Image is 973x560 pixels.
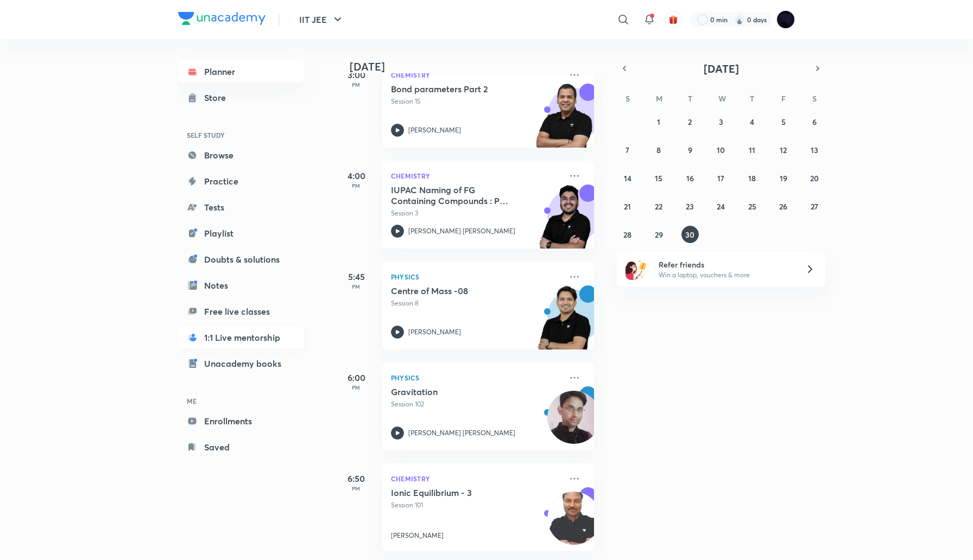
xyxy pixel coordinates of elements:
abbr: Monday [656,93,662,104]
h5: 5:45 [334,270,378,283]
h5: Bond parameters Part 2 [391,84,526,94]
button: [DATE] [632,61,810,76]
abbr: September 3, 2025 [719,117,723,127]
abbr: September 4, 2025 [750,117,754,127]
button: September 15, 2025 [650,169,667,187]
img: unacademy [534,285,594,360]
p: Session 3 [391,208,561,218]
button: September 20, 2025 [806,169,823,187]
abbr: September 16, 2025 [686,173,694,183]
p: Chemistry [391,169,561,182]
button: September 12, 2025 [775,141,792,158]
abbr: September 2, 2025 [688,117,692,127]
button: September 27, 2025 [806,198,823,215]
h6: SELF STUDY [178,126,304,144]
abbr: September 17, 2025 [717,173,724,183]
a: Practice [178,170,304,192]
abbr: September 25, 2025 [748,201,756,212]
h5: Gravitation [391,386,526,397]
h5: 6:00 [334,371,378,384]
img: Megha Gor [776,10,795,29]
button: September 2, 2025 [681,113,699,130]
button: September 5, 2025 [775,113,792,130]
a: 1:1 Live mentorship [178,327,304,348]
p: Session 102 [391,399,561,409]
abbr: September 12, 2025 [780,145,787,155]
abbr: September 8, 2025 [656,145,661,155]
a: Doubts & solutions [178,249,304,270]
a: Enrollments [178,410,304,432]
button: September 19, 2025 [775,169,792,187]
abbr: September 5, 2025 [781,117,786,127]
button: September 4, 2025 [743,113,761,130]
abbr: September 13, 2025 [811,145,818,155]
button: September 3, 2025 [712,113,730,130]
h5: IUPAC Naming of FG Containing Compounds : Part 3 [391,184,526,206]
abbr: Friday [781,93,786,104]
a: Playlist [178,222,304,244]
h6: ME [178,392,304,410]
abbr: September 15, 2025 [655,173,662,183]
button: September 9, 2025 [681,141,699,158]
button: September 29, 2025 [650,226,667,243]
p: Chemistry [391,68,561,81]
img: streak [734,14,745,25]
a: Notes [178,275,304,296]
abbr: September 22, 2025 [655,201,662,212]
span: [DATE] [704,61,739,76]
abbr: Wednesday [718,93,726,104]
button: September 24, 2025 [712,198,730,215]
button: September 10, 2025 [712,141,730,158]
abbr: September 30, 2025 [685,230,694,240]
p: [PERSON_NAME] [408,125,461,135]
button: September 11, 2025 [743,141,761,158]
abbr: September 18, 2025 [748,173,756,183]
abbr: September 7, 2025 [625,145,629,155]
abbr: September 6, 2025 [812,117,817,127]
a: Free live classes [178,301,304,322]
abbr: September 19, 2025 [780,173,787,183]
p: PM [334,182,378,189]
abbr: Thursday [750,93,754,104]
abbr: September 26, 2025 [779,201,787,212]
abbr: September 21, 2025 [624,201,631,212]
img: unacademy [534,84,594,158]
button: September 25, 2025 [743,198,761,215]
p: [PERSON_NAME] [391,531,444,540]
p: PM [334,81,378,88]
p: Physics [391,270,561,283]
div: Store [204,91,232,104]
a: Saved [178,436,304,458]
button: September 18, 2025 [743,169,761,187]
abbr: September 28, 2025 [623,230,631,240]
button: avatar [665,11,682,28]
button: September 21, 2025 [619,198,636,215]
button: September 22, 2025 [650,198,667,215]
p: [PERSON_NAME] [PERSON_NAME] [408,428,515,438]
button: September 7, 2025 [619,141,636,158]
button: September 28, 2025 [619,226,636,243]
img: avatar [668,15,678,24]
p: Session 8 [391,298,561,308]
p: PM [334,384,378,391]
button: September 23, 2025 [681,198,699,215]
a: Store [178,87,304,109]
abbr: September 27, 2025 [811,201,818,212]
a: Planner [178,61,304,82]
abbr: Sunday [625,93,630,104]
h5: Centre of Mass -08 [391,285,526,296]
abbr: September 24, 2025 [717,201,725,212]
p: Session 15 [391,97,561,106]
button: September 30, 2025 [681,226,699,243]
button: September 1, 2025 [650,113,667,130]
a: Tests [178,196,304,218]
button: September 14, 2025 [619,169,636,187]
h5: 4:00 [334,169,378,182]
h4: [DATE] [350,60,605,73]
h5: Ionic Equilibrium - 3 [391,487,526,498]
a: Unacademy books [178,353,304,374]
abbr: September 14, 2025 [624,173,631,183]
h5: 3:00 [334,68,378,81]
button: September 6, 2025 [806,113,823,130]
p: [PERSON_NAME] [408,327,461,337]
